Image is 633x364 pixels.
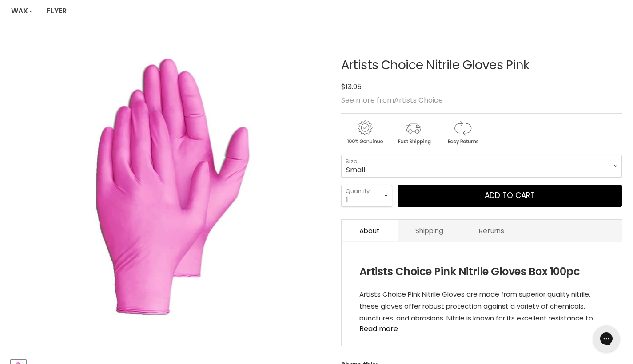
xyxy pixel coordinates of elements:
[341,82,362,92] span: $13.95
[589,322,624,355] iframe: Gorgias live chat messenger
[390,119,437,146] img: shipping.gif
[394,95,443,105] a: Artists Choice
[359,266,605,277] h3: Artists Choice Pink Nitrile Gloves Box 100pc
[398,185,622,207] button: Add to cart
[341,95,443,105] span: See more from
[341,119,388,146] img: genuine.gif
[398,220,461,241] a: Shipping
[4,2,38,20] a: Wax
[485,190,535,201] span: Add to cart
[73,38,264,349] img: Artists Choice Nitrile Gloves Pink
[439,119,486,146] img: returns.gif
[461,220,522,241] a: Returns
[341,59,622,72] h1: Artists Choice Nitrile Gloves Pink
[11,36,326,351] div: Artists Choice Nitrile Gloves Pink image. Click or Scroll to Zoom.
[341,185,392,207] select: Quantity
[359,320,605,333] a: Read more
[40,2,73,20] a: Flyer
[342,220,398,241] a: About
